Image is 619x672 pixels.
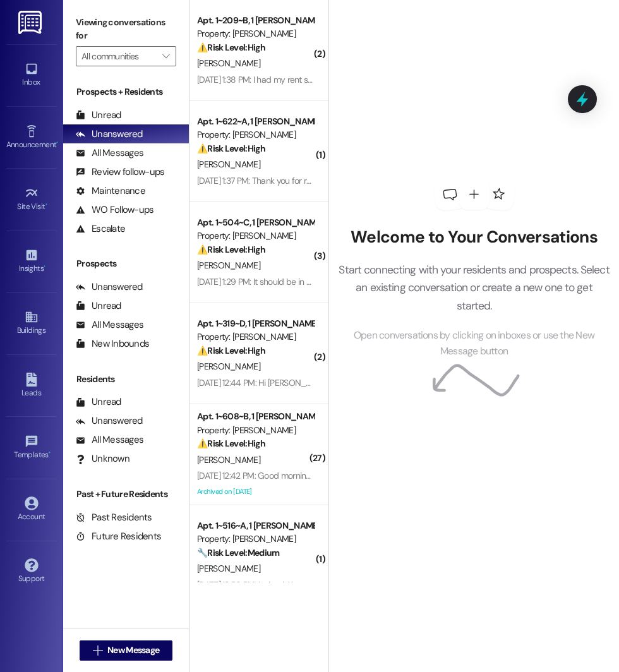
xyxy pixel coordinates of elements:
[44,262,45,271] span: •
[197,361,260,372] span: [PERSON_NAME]
[197,42,265,53] strong: ⚠️ Risk Level: High
[6,555,57,589] a: Support
[197,57,260,69] span: [PERSON_NAME]
[76,184,145,198] div: Maintenance
[63,85,189,99] div: Prospects + Residents
[80,640,173,661] button: New Message
[197,229,314,243] div: Property: [PERSON_NAME]
[197,74,551,85] div: [DATE] 1:38 PM: I had my rent set on auto pay last year. Did something change with the new year?
[49,448,51,457] span: •
[45,200,47,209] span: •
[76,395,121,409] div: Unread
[196,484,315,500] div: Archived on [DATE]
[76,147,143,160] div: All Messages
[6,183,57,217] a: Site Visit •
[6,306,57,340] a: Buildings
[76,13,176,46] label: Viewing conversations for
[197,345,265,356] strong: ⚠️ Risk Level: High
[197,216,314,229] div: Apt. 1~504~C, 1 [PERSON_NAME]
[76,452,129,465] div: Unknown
[76,414,143,428] div: Unanswered
[76,109,121,122] div: Unread
[76,280,143,294] div: Unanswered
[197,330,314,344] div: Property: [PERSON_NAME]
[197,454,260,465] span: [PERSON_NAME]
[162,51,169,61] i: 
[6,369,57,403] a: Leads
[338,227,610,248] h2: Welcome to Your Conversations
[197,159,260,170] span: [PERSON_NAME]
[6,431,57,465] a: Templates •
[63,488,189,501] div: Past + Future Residents
[197,115,314,128] div: Apt. 1~622~A, 1 [PERSON_NAME]
[197,317,314,330] div: Apt. 1~319~D, 1 [PERSON_NAME]
[197,244,265,255] strong: ⚠️ Risk Level: High
[197,438,265,449] strong: ⚠️ Risk Level: High
[6,244,57,279] a: Insights •
[338,328,610,359] span: Open conversations by clicking on inboxes or use the New Message button
[76,299,121,313] div: Unread
[18,11,44,34] img: ResiDesk Logo
[76,165,164,179] div: Review follow-ups
[76,318,143,332] div: All Messages
[197,532,314,546] div: Property: [PERSON_NAME]
[81,46,156,66] input: All communities
[197,14,314,27] div: Apt. 1~209~B, 1 [PERSON_NAME]
[197,27,314,40] div: Property: [PERSON_NAME]
[338,261,610,315] p: Start connecting with your residents and prospects. Select an existing conversation or create a n...
[197,579,320,591] div: [DATE] 12:56 PM: It should be paid
[197,128,314,141] div: Property: [PERSON_NAME]
[197,470,484,481] div: [DATE] 12:42 PM: Good morning. I put the rent in the payment box [DATE][DATE].
[63,257,189,270] div: Prospects
[197,547,279,558] strong: 🔧 Risk Level: Medium
[197,424,314,437] div: Property: [PERSON_NAME]
[6,58,57,92] a: Inbox
[76,128,143,141] div: Unanswered
[93,645,102,656] i: 
[76,203,153,217] div: WO Follow-ups
[197,519,314,532] div: Apt. 1~516~A, 1 [PERSON_NAME]
[197,377,481,388] div: [DATE] 12:44 PM: Hi [PERSON_NAME], did my rent not get paid for this month?
[197,563,260,574] span: [PERSON_NAME]
[56,138,58,147] span: •
[6,493,57,527] a: Account
[76,337,149,351] div: New Inbounds
[197,143,265,154] strong: ⚠️ Risk Level: High
[76,433,143,447] div: All Messages
[197,410,314,423] div: Apt. 1~608~B, 1 [PERSON_NAME]
[197,260,260,271] span: [PERSON_NAME]
[76,511,152,524] div: Past Residents
[197,276,591,287] div: [DATE] 1:29 PM: It should be in an envelope in the rent slot, can you let me know if you still ha...
[63,373,189,386] div: Residents
[107,644,159,657] span: New Message
[76,530,161,543] div: Future Residents
[76,222,125,236] div: Escalate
